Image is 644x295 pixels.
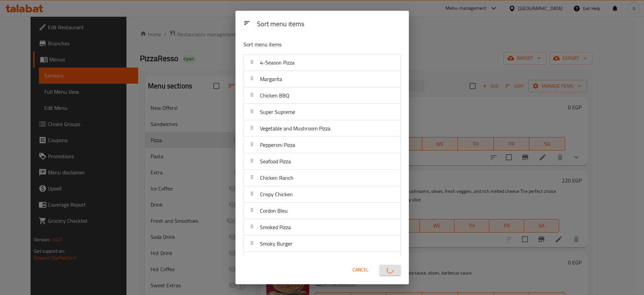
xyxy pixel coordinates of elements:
p: Sort menu items [244,40,368,49]
span: Chicken BBQ [260,90,289,100]
span: Cordon Bleu [260,206,288,216]
div: Seafood Pizza [244,153,400,170]
div: Margarita [244,71,400,87]
span: Margarita [260,74,282,84]
div: Smoked Pizza [244,219,400,236]
span: Smoky Burger [260,239,292,249]
span: Pizza Chicken or Burger (Fasting) [260,255,334,265]
div: Pizza Chicken or Burger (Fasting) [244,252,400,268]
span: Smoked Pizza [260,222,291,232]
div: 4-Season Pizza [244,54,400,71]
span: Chicken Ranch [260,173,293,183]
div: Super Supreme [244,104,400,120]
span: Pepperoni Pizza [260,140,295,150]
span: Crispy Chicken [260,189,293,199]
div: Crispy Chicken [244,186,400,203]
div: Chicken BBQ [244,87,400,104]
div: Vegetable and Mushroom Pizza [244,120,400,137]
span: 4-Season Pizza [260,57,294,68]
div: Cordon Bleu [244,203,400,219]
div: Chicken Ranch [244,170,400,186]
div: Sort menu items [254,17,404,32]
button: Cancel [350,264,371,276]
span: Vegetable and Mushroom Pizza [260,123,330,133]
span: Seafood Pizza [260,156,291,166]
div: Pepperoni Pizza [244,137,400,153]
span: Super Supreme [260,107,295,117]
div: Smoky Burger [244,236,400,252]
span: Cancel [353,266,369,274]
